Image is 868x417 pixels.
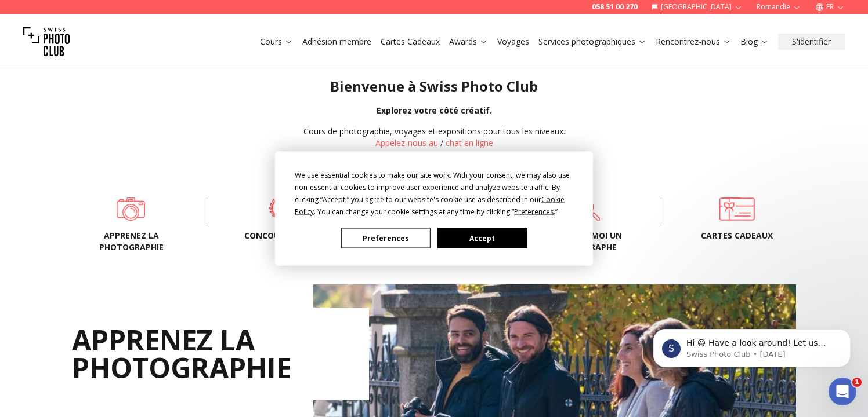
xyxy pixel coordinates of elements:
[829,378,856,405] iframe: Intercom live chat
[852,378,862,387] span: 1
[341,228,431,248] button: Preferences
[295,169,573,218] div: We use essential cookies to make our site work. With your consent, we may also use non-essential ...
[514,207,554,217] span: Preferences
[275,152,593,266] div: Cookie Consent Prompt
[295,195,565,217] span: Cookie Policy
[636,305,868,386] iframe: Intercom notifications message
[437,228,527,248] button: Accept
